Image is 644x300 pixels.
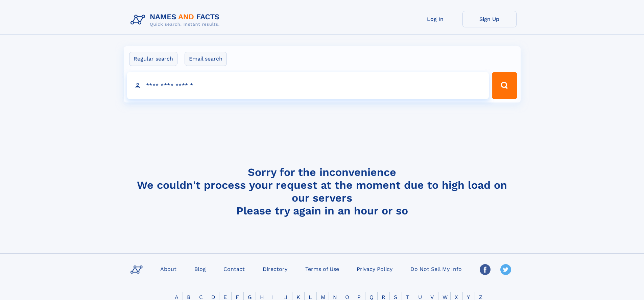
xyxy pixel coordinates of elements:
a: Directory [260,264,290,274]
a: About [158,264,179,274]
h4: Sorry for the inconvenience We couldn't process your request at the moment due to high load on ou... [128,166,517,217]
label: Email search [185,52,227,66]
label: Regular search [129,52,177,66]
a: Privacy Policy [354,264,395,274]
a: Terms of Use [303,264,342,274]
img: Twitter [500,264,511,275]
a: Blog [192,264,209,274]
a: Do Not Sell My Info [408,264,464,274]
input: search input [127,72,489,99]
img: Logo Names and Facts [128,11,225,29]
button: Search Button [492,72,517,99]
img: Facebook [480,264,491,275]
a: Sign Up [462,11,517,27]
a: Contact [221,264,247,274]
a: Log In [408,11,462,27]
